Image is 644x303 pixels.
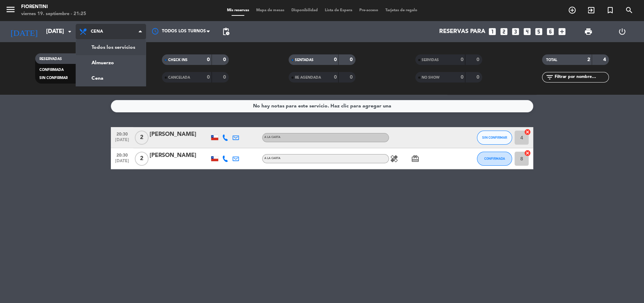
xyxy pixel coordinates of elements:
i: filter_list [545,73,554,81]
span: SENTADAS [295,58,314,62]
span: SIN CONFIRMAR [482,136,507,139]
a: Almuerzo [76,55,146,71]
strong: 0 [223,57,227,62]
i: add_box [557,27,567,36]
span: CANCELADA [168,76,190,79]
span: NO SHOW [422,76,440,79]
strong: 0 [207,57,210,62]
strong: 0 [334,75,336,80]
span: 20:30 [113,151,131,159]
span: CHECK INS [168,58,188,62]
strong: 0 [476,75,481,80]
span: RE AGENDADA [295,76,321,79]
strong: 0 [476,57,481,62]
span: Tarjetas de regalo [382,8,421,12]
strong: 0 [350,75,354,80]
i: cancel [524,150,531,157]
i: add_circle_outline [568,6,576,14]
button: menu [5,4,16,17]
a: Cena [76,71,146,86]
span: print [584,27,593,36]
span: RESERVADAS [39,57,62,61]
i: looks_6 [546,27,555,36]
span: Cena [91,29,103,34]
span: Disponibilidad [288,8,321,12]
i: turned_in_not [606,6,614,14]
a: Todos los servicios [76,40,146,55]
div: [PERSON_NAME] [150,151,209,160]
div: viernes 19. septiembre - 21:25 [21,11,86,18]
span: CONFIRMADA [484,157,505,160]
i: cancel [524,129,531,136]
div: LOG OUT [605,21,639,42]
strong: 2 [587,57,590,62]
span: 2 [135,131,149,145]
span: Reservas para [439,28,485,35]
i: looks_two [499,27,509,36]
i: looks_4 [523,27,532,36]
strong: 0 [334,57,336,62]
strong: 4 [603,57,607,62]
i: card_giftcard [411,154,419,163]
strong: 0 [223,75,227,80]
span: A LA CARTA [264,157,280,160]
i: search [625,6,633,14]
span: [DATE] [113,138,131,146]
button: SIN CONFIRMAR [477,131,512,145]
span: TOTAL [546,58,557,62]
span: Mis reservas [223,8,253,12]
span: Lista de Espera [321,8,356,12]
span: 20:30 [113,130,131,138]
span: [DATE] [113,159,131,167]
i: menu [5,4,16,15]
strong: 0 [350,57,354,62]
span: Mapa de mesas [253,8,288,12]
div: [PERSON_NAME] [150,130,209,139]
span: Pre-acceso [356,8,382,12]
i: healing [390,154,398,163]
strong: 0 [207,75,210,80]
i: looks_5 [534,27,543,36]
i: looks_one [488,27,497,36]
span: SERVIDAS [422,58,439,62]
span: SIN CONFIRMAR [39,76,68,80]
input: Filtrar por nombre... [554,73,608,81]
i: arrow_drop_down [65,27,74,36]
span: A LA CARTA [264,136,280,139]
i: looks_3 [511,27,520,36]
i: [DATE] [5,24,43,39]
i: exit_to_app [587,6,595,14]
span: 2 [135,152,149,166]
span: CONFIRMADA [39,68,64,72]
span: pending_actions [222,27,230,36]
div: No hay notas para este servicio. Haz clic para agregar una [253,102,391,110]
div: Fiorentini [21,4,86,11]
strong: 0 [460,75,463,80]
button: CONFIRMADA [477,152,512,166]
i: power_settings_new [618,27,626,36]
strong: 0 [460,57,463,62]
